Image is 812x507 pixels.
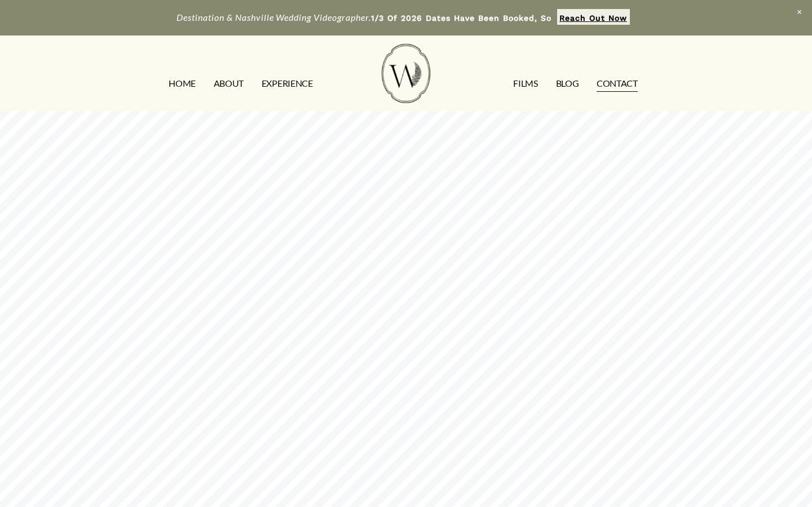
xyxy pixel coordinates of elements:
[513,75,537,93] a: FILMS
[214,75,244,93] a: ABOUT
[559,14,627,23] strong: Reach Out Now
[557,9,630,25] a: Reach Out Now
[597,75,638,93] a: CONTACT
[169,75,196,93] a: HOME
[382,44,430,103] img: Wild Fern Weddings
[556,75,579,93] a: Blog
[262,75,313,93] a: EXPERIENCE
